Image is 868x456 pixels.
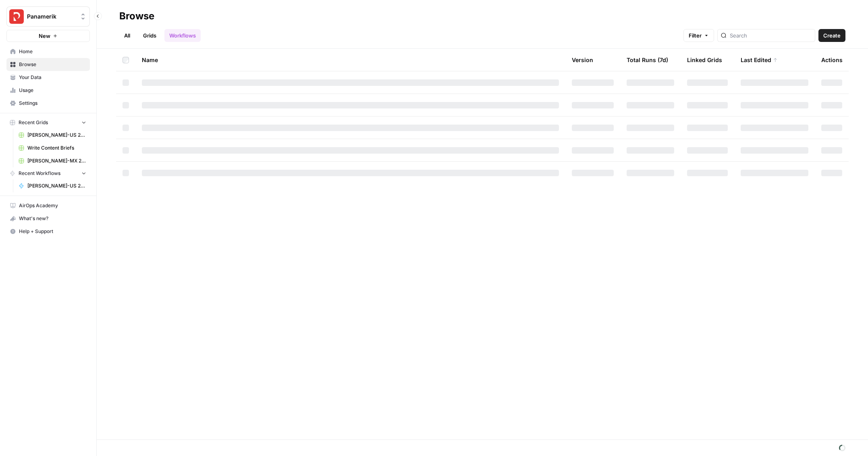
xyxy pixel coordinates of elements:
[6,97,90,110] a: Settings
[19,87,86,94] span: Usage
[19,61,86,68] span: Browse
[689,31,702,40] span: Filter
[27,12,76,21] span: Panamerik
[6,84,90,97] a: Usage
[572,49,593,71] div: Version
[119,10,154,23] div: Browse
[15,129,90,142] a: [PERSON_NAME]-US 2025 (Importado de MX) Grid
[6,58,90,71] a: Browse
[15,179,90,192] a: [PERSON_NAME]-US 2025 (Importado de MX)
[27,157,86,164] span: [PERSON_NAME]-MX 2025 Posts
[138,29,161,42] a: Grids
[7,212,89,225] div: What's new?
[6,225,90,238] button: Help + Support
[27,144,86,152] span: Write Content Briefs
[818,29,845,42] button: Create
[164,29,201,42] a: Workflows
[6,30,90,42] button: New
[15,154,90,167] a: [PERSON_NAME]-MX 2025 Posts
[19,74,86,81] span: Your Data
[6,212,90,225] button: What's new?
[19,100,86,107] span: Settings
[19,119,48,126] span: Recent Grids
[19,228,86,235] span: Help + Support
[9,9,24,24] img: Panamerik Logo
[6,45,90,58] a: Home
[19,202,86,209] span: AirOps Academy
[19,48,86,55] span: Home
[821,49,843,71] div: Actions
[683,29,714,42] button: Filter
[15,142,90,154] a: Write Content Briefs
[142,49,559,71] div: Name
[6,167,90,179] button: Recent Workflows
[730,31,812,40] input: Search
[27,182,86,189] span: [PERSON_NAME]-US 2025 (Importado de MX)
[119,29,135,42] a: All
[823,31,841,40] span: Create
[6,71,90,84] a: Your Data
[39,32,50,40] span: New
[687,49,722,71] div: Linked Grids
[6,117,90,129] button: Recent Grids
[6,199,90,212] a: AirOps Academy
[27,131,86,139] span: [PERSON_NAME]-US 2025 (Importado de MX) Grid
[627,49,668,71] div: Total Runs (7d)
[19,170,60,177] span: Recent Workflows
[741,49,778,71] div: Last Edited
[6,6,90,27] button: Workspace: Panamerik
